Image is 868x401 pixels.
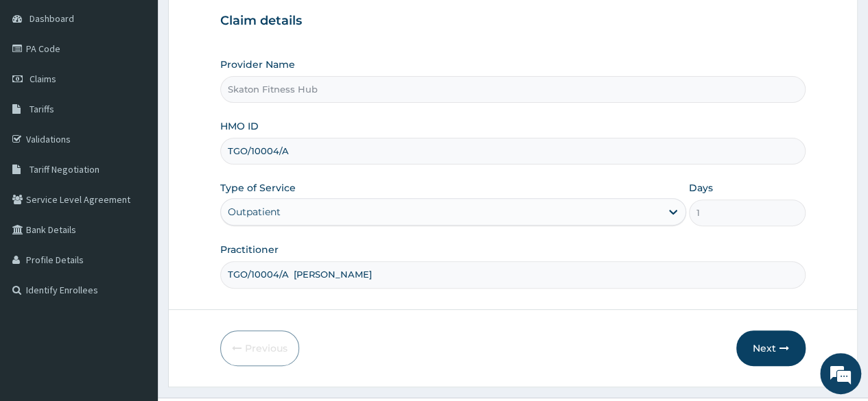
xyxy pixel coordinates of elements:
[220,138,806,165] input: Enter HMO ID
[736,330,806,366] button: Next
[30,163,99,175] span: Tariff Negotiation
[30,12,74,25] span: Dashboard
[220,243,279,256] label: Practitioner
[25,69,56,103] img: d_794563401_company_1708531726252_794563401
[220,14,806,29] h3: Claim details
[220,330,299,366] button: Previous
[225,7,258,40] div: Minimize live chat window
[220,261,806,288] input: Enter Name
[30,103,54,115] span: Tariffs
[689,181,713,195] label: Days
[30,73,56,85] span: Claims
[220,119,259,133] label: HMO ID
[80,116,189,254] span: We're online!
[7,260,261,308] textarea: Type your message and hit 'Enter'
[220,181,296,195] label: Type of Service
[220,58,295,71] label: Provider Name
[71,77,231,95] div: Chat with us now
